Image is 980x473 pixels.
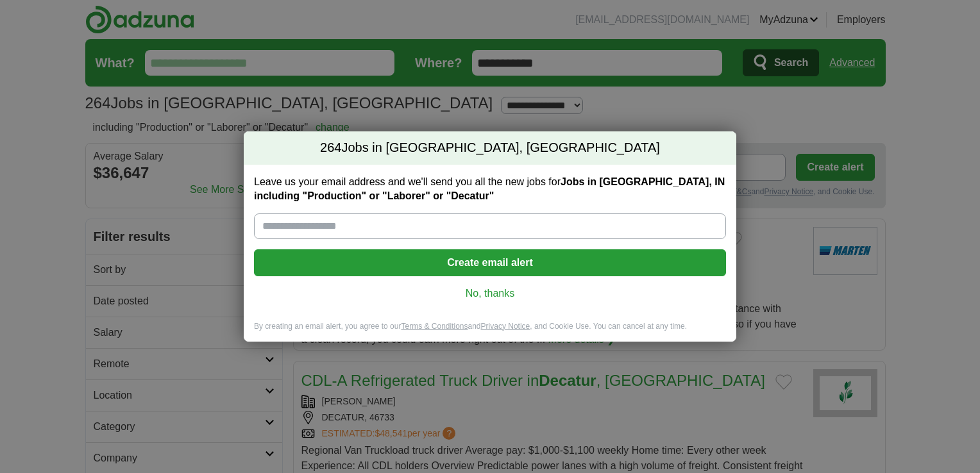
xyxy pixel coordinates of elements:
a: Privacy Notice [481,322,530,331]
div: By creating an email alert, you agree to our and , and Cookie Use. You can cancel at any time. [244,321,736,342]
span: 264 [320,139,341,157]
a: No, thanks [264,286,716,301]
button: Create email alert [254,249,726,276]
label: Leave us your email address and we'll send you all the new jobs for [254,175,726,203]
a: Terms & Conditions [401,322,468,331]
strong: Jobs in [GEOGRAPHIC_DATA], IN including "Production" or "Laborer" or "Decatur" [254,176,725,201]
h2: Jobs in [GEOGRAPHIC_DATA], [GEOGRAPHIC_DATA] [244,131,736,165]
